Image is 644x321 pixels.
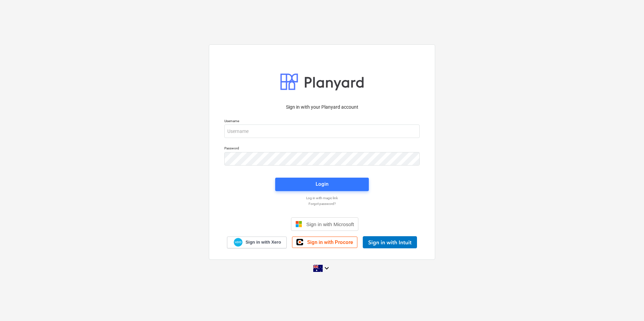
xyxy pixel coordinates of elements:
[292,237,357,248] a: Sign in with Procore
[224,119,420,124] p: Username
[221,196,423,200] a: Log in with magic link
[221,202,423,206] a: Forgot password?
[224,146,420,152] p: Password
[234,238,243,247] img: Xero logo
[306,221,354,227] span: Sign in with Microsoft
[323,264,331,272] i: keyboard_arrow_down
[224,124,420,138] input: Username
[227,237,287,248] a: Sign in with Xero
[275,178,369,191] button: Login
[246,239,281,245] span: Sign in with Xero
[295,221,302,227] img: Microsoft logo
[316,180,328,188] div: Login
[224,104,420,111] p: Sign in with your Planyard account
[307,239,353,245] span: Sign in with Procore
